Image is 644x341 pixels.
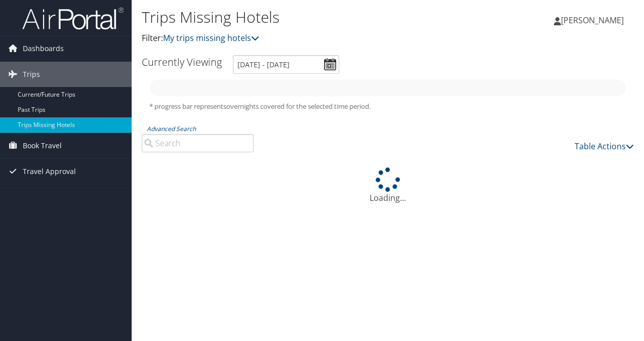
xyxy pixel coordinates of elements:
span: Trips [23,62,40,87]
span: Dashboards [23,36,64,61]
span: Travel Approval [23,159,76,184]
span: Book Travel [23,133,62,158]
a: My trips missing hotels [163,32,259,44]
a: Table Actions [575,141,634,152]
p: Filter: [142,32,470,45]
h1: Trips Missing Hotels [142,7,470,28]
span: [PERSON_NAME] [561,15,624,26]
input: Advanced Search [142,134,254,152]
h3: Currently Viewing [142,55,222,69]
h5: * progress bar represents overnights covered for the selected time period. [149,102,626,111]
a: [PERSON_NAME] [554,5,634,35]
a: Advanced Search [147,124,196,133]
input: [DATE] - [DATE] [233,55,339,74]
img: airportal-logo.png [22,7,124,30]
div: Loading... [142,167,634,204]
